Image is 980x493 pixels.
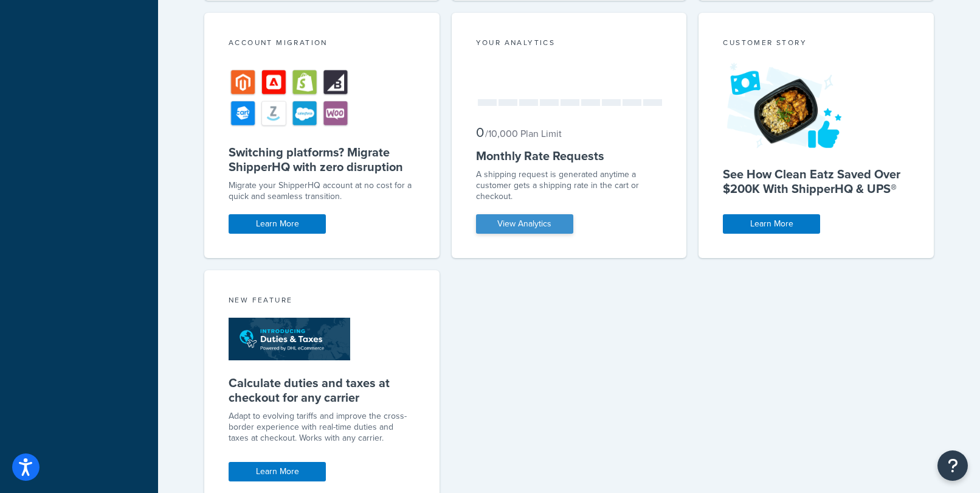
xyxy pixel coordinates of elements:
[723,37,909,51] div: Customer Story
[229,295,415,309] div: New Feature
[229,411,415,444] p: Adapt to evolving tariffs and improve the cross-border experience with real-time duties and taxes...
[476,169,663,202] div: A shipping request is generated anytime a customer gets a shipping rate in the cart or checkout.
[476,214,573,234] a: View Analytics
[476,37,663,51] div: Your Analytics
[229,214,326,234] a: Learn More
[229,180,415,202] div: Migrate your ShipperHQ account at no cost for a quick and seamless transition.
[229,462,326,481] a: Learn More
[723,214,820,234] a: Learn More
[229,37,415,51] div: Account Migration
[476,122,484,142] span: 0
[723,167,909,196] h5: See How Clean Eatz Saved Over $200K With ShipperHQ & UPS®
[485,127,562,141] small: / 10,000 Plan Limit
[476,149,663,163] h5: Monthly Rate Requests
[229,145,415,174] h5: Switching platforms? Migrate ShipperHQ with zero disruption
[937,450,968,481] button: Open Resource Center
[229,376,415,405] h5: Calculate duties and taxes at checkout for any carrier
